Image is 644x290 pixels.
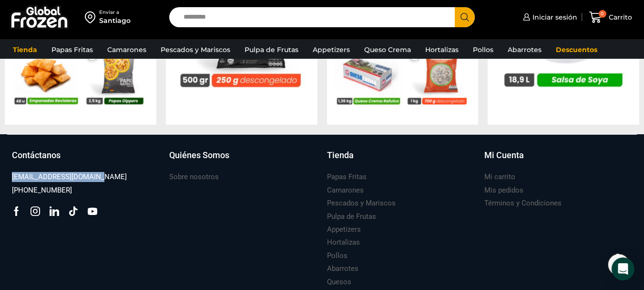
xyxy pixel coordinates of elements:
[420,41,463,59] a: Hortalizas
[169,171,219,183] a: Sobre nosotros
[327,264,358,274] h3: Abarrotes
[327,237,360,247] h3: Hortalizas
[169,149,317,171] a: Quiénes Somos
[587,6,634,29] a: 0 Carrito
[612,258,634,280] div: Open Intercom Messenger
[169,149,229,161] h3: Quiénes Somos
[327,276,351,289] a: Quesos
[169,172,219,182] h3: Sobre nosotros
[359,41,416,59] a: Queso Crema
[484,149,632,171] a: Mi Cuenta
[484,197,562,210] a: Términos y Condiciones
[484,149,524,161] h3: Mi Cuenta
[99,16,131,25] div: Santiago
[327,236,360,249] a: Hortalizas
[327,184,364,197] a: Camarones
[12,149,61,161] h3: Contáctanos
[85,9,99,25] img: address-field-icon.svg
[455,7,475,27] button: Search button
[521,8,577,27] a: Iniciar sesión
[8,41,42,59] a: Tienda
[484,198,562,208] h3: Términos y Condiciones
[99,9,131,16] div: Enviar a
[551,41,602,59] a: Descuentos
[327,223,361,236] a: Appetizers
[12,184,72,197] a: [PHONE_NUMBER]
[327,277,351,287] h3: Quesos
[327,262,358,275] a: Abarrotes
[327,149,475,171] a: Tienda
[102,41,151,59] a: Camarones
[327,210,376,223] a: Pulpa de Frutas
[327,212,376,222] h3: Pulpa de Frutas
[327,251,348,261] h3: Pollos
[327,197,396,210] a: Pescados y Mariscos
[327,225,361,235] h3: Appetizers
[156,41,235,59] a: Pescados y Mariscos
[484,171,515,183] a: Mi carrito
[240,41,303,59] a: Pulpa de Frutas
[12,171,127,183] a: [EMAIL_ADDRESS][DOMAIN_NAME]
[327,249,348,262] a: Pollos
[327,185,364,195] h3: Camarones
[484,185,523,195] h3: Mis pedidos
[12,185,72,195] h3: [PHONE_NUMBER]
[327,149,354,161] h3: Tienda
[327,171,367,183] a: Papas Fritas
[503,41,546,59] a: Abarrotes
[327,172,367,182] h3: Papas Fritas
[468,41,498,59] a: Pollos
[47,41,98,59] a: Papas Fritas
[12,149,160,171] a: Contáctanos
[530,12,577,22] span: Iniciar sesión
[327,198,396,208] h3: Pescados y Mariscos
[308,41,355,59] a: Appetizers
[484,184,523,197] a: Mis pedidos
[12,172,127,182] h3: [EMAIL_ADDRESS][DOMAIN_NAME]
[599,10,606,18] span: 0
[484,172,515,182] h3: Mi carrito
[606,12,632,22] span: Carrito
